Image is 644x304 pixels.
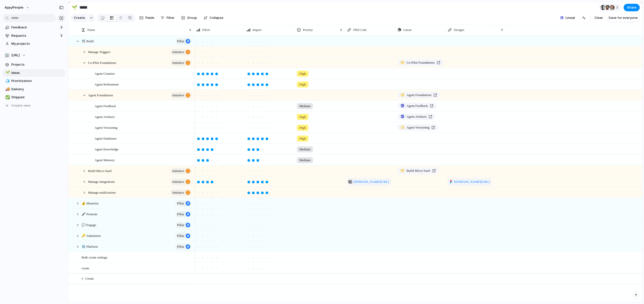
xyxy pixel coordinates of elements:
span: 💬 Engage [82,222,96,228]
span: Ideas [11,70,64,75]
span: Medium [299,104,310,109]
span: Agent Creation [95,70,115,76]
span: Co-Pilot Foundations [88,60,116,65]
span: ⚙️ Platform [82,243,98,249]
span: Agent Artifacts [95,114,115,119]
button: 🌱 [5,70,10,75]
button: initiative [171,168,191,174]
button: initiative [171,92,191,99]
span: 🎤 Promote [82,211,97,217]
span: My projects [11,41,64,46]
span: Agent Versioning [95,124,117,130]
button: Push [420,243,436,250]
button: Push [420,189,436,196]
span: Build Micro-SaaS [88,168,112,173]
button: Fields [137,14,156,22]
button: 🏢[URL] [3,52,65,59]
span: Requests [11,33,59,38]
button: Group [179,14,199,22]
button: Push [420,49,436,55]
a: Feedback3 [3,24,65,31]
span: Fields [145,15,154,20]
span: initiative [172,49,184,56]
span: Prioritization [11,78,64,83]
span: Push [428,190,434,195]
a: My projects [3,40,65,48]
span: Push [428,211,434,216]
a: 🌱Ideas [3,69,65,77]
span: AppyPeople [5,5,23,10]
button: Push [420,254,436,260]
a: Agent Versioning [397,124,438,131]
span: Manage Triggers [88,49,110,55]
span: Manage integrations [88,179,115,184]
div: 🧊 [5,78,9,84]
span: Bulk create settings [82,254,107,260]
a: 🧊Prioritization [3,77,65,85]
span: 🛠️ Build [82,38,94,44]
button: AppyPeople [2,4,32,12]
span: Pillar [177,222,184,229]
span: High [299,136,306,141]
button: Push [420,222,436,228]
span: Group [187,15,197,20]
button: Push [420,178,436,185]
span: Share [627,5,636,10]
span: Agent Foundations [88,92,113,98]
a: Projects [3,61,65,68]
span: High [299,125,306,130]
span: Agent Versioning [407,125,429,130]
button: Push [420,265,436,271]
span: Push [428,244,434,249]
span: Pillar [177,211,184,218]
span: 3 [60,25,63,30]
div: 🌱 [72,4,77,11]
button: Share [624,4,640,11]
button: Push [420,200,436,206]
span: Save for everyone [609,15,638,20]
span: Push [428,233,434,238]
button: Push [420,211,436,217]
span: Shipped [11,95,64,100]
span: Effort [202,27,210,32]
span: High [299,71,306,76]
span: Push [428,255,434,260]
span: Impact [253,27,262,32]
button: Pillar [175,211,191,218]
span: PRD Link [353,27,367,32]
a: [DOMAIN_NAME][URL] [448,179,491,185]
button: Push [420,70,436,77]
span: [URL] [11,53,20,58]
span: Co-Pilot Foundations [407,60,435,65]
span: Push [428,71,434,76]
button: Push [420,157,436,163]
span: Push [428,266,434,271]
div: ✅Shipped [3,94,65,101]
span: Push [428,201,434,206]
span: Priority [303,27,313,32]
a: Agent Feedback [397,103,436,109]
span: initiative [172,167,184,175]
span: 🔑 Administer [82,233,101,238]
a: Requests3 [3,32,65,39]
span: Delivery [11,87,64,92]
a: 🚚Delivery [3,85,65,93]
span: Push [428,222,434,227]
span: initiative [172,59,184,66]
span: Agent Artifacts [407,114,427,119]
span: [DOMAIN_NAME][URL] [454,179,490,184]
span: 3 [616,5,620,10]
span: Pillar [177,200,184,207]
span: High [299,114,306,119]
span: Linear [403,27,412,32]
div: 🌱 [5,70,9,76]
span: Push [428,49,434,54]
span: Agent Foundations [407,93,431,98]
span: Agent Memory [95,157,115,163]
span: [DOMAIN_NAME][URL] [353,179,389,184]
button: Filter [158,14,177,22]
a: Build Micro-SaaS [397,167,439,174]
span: Clear [594,15,603,20]
span: Agent Feedback [95,103,116,109]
